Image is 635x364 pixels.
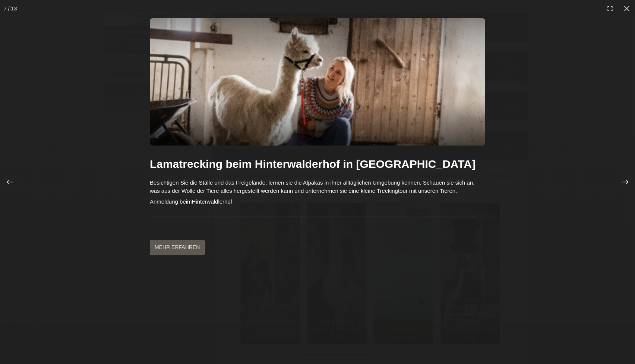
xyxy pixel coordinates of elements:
div: Next slide [606,163,635,201]
span: 7 [3,4,6,12]
a: Mehr erfahren [150,240,205,255]
a: Hinterwaldlerhof [192,198,232,205]
img: 65e04347062dbLamatrekking-HinterwalderhofWinter-4.jpg [150,18,485,146]
div: 13 [11,4,17,12]
p: Besichtigen Sie die Ställe und das Freigelände, lernen sie die Alpakas in ihrer alltäglichen Umge... [150,179,476,195]
p: Anmeldung beim [150,198,476,205]
h2: Lamatrecking beim Hinterwalderhof in [GEOGRAPHIC_DATA] [150,157,476,171]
